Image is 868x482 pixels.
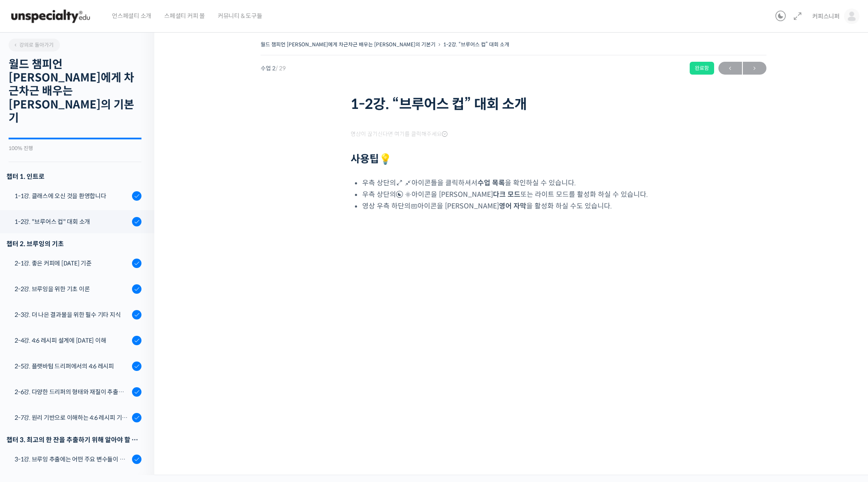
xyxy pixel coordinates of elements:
span: / 29 [276,65,286,72]
h2: 월드 챔피언 [PERSON_NAME]에게 차근차근 배우는 [PERSON_NAME]의 기본기 [9,58,141,125]
div: 2-7강. 원리 기반으로 이해하는 4:6 레시피 기본 버전 [15,413,129,422]
div: 챕터 2. 브루잉의 기초 [6,238,141,250]
li: 우측 상단의 아이콘을 [PERSON_NAME] 또는 라이트 모드를 활성화 하실 수 있습니다. [362,189,676,200]
span: 수업 2 [261,66,286,71]
div: 1-1강. 클래스에 오신 것을 환영합니다 [15,191,129,201]
b: 영어 자막 [499,202,526,211]
div: 2-2강. 브루잉을 위한 기초 이론 [15,284,129,294]
span: 강의로 돌아가기 [13,42,54,48]
a: ←이전 [718,62,742,75]
b: 수업 목록 [478,178,505,187]
div: 챕터 3. 최고의 한 잔을 추출하기 위해 알아야 할 응용 변수들 [6,434,141,446]
div: 완료함 [690,62,714,75]
div: 2-4강. 4:6 레시피 설계에 [DATE] 이해 [15,336,129,345]
a: 월드 챔피언 [PERSON_NAME]에게 차근차근 배우는 [PERSON_NAME]의 기본기 [261,41,436,48]
div: 2-6강. 다양한 드리퍼의 형태와 재질이 추출에 미치는 영향 [15,387,129,397]
strong: 사용팁 [351,153,392,166]
li: 영상 우측 하단의 아이콘을 [PERSON_NAME] 을 활성화 하실 수도 있습니다. [362,200,676,212]
div: 2-1강. 좋은 커피에 [DATE] 기준 [15,259,129,268]
a: 1-2강. “브루어스 컵” 대회 소개 [443,41,509,48]
div: 2-3강. 더 나은 결과물을 위한 필수 기타 지식 [15,310,129,319]
strong: 💡 [379,153,392,166]
span: ← [718,63,742,74]
h3: 챕터 1. 인트로 [6,171,141,182]
b: 다크 모드 [493,190,520,199]
div: 3-1강. 브루잉 추출에는 어떤 주요 변수들이 있는가 [15,455,129,464]
div: 100% 진행 [9,146,141,151]
span: 커피스니퍼 [812,12,840,20]
a: 강의로 돌아가기 [9,39,60,51]
div: 1-2강. "브루어스 컵" 대회 소개 [15,217,129,226]
h1: 1-2강. “브루어스 컵” 대회 소개 [351,96,676,112]
span: → [743,63,766,74]
a: 다음→ [743,62,766,75]
div: 2-5강. 플랫바텀 드리퍼에서의 4:6 레시피 [15,361,129,371]
li: 우측 상단의 아이콘들을 클릭하셔서 을 확인하실 수 있습니다. [362,177,676,189]
span: 영상이 끊기신다면 여기를 클릭해주세요 [351,131,448,138]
